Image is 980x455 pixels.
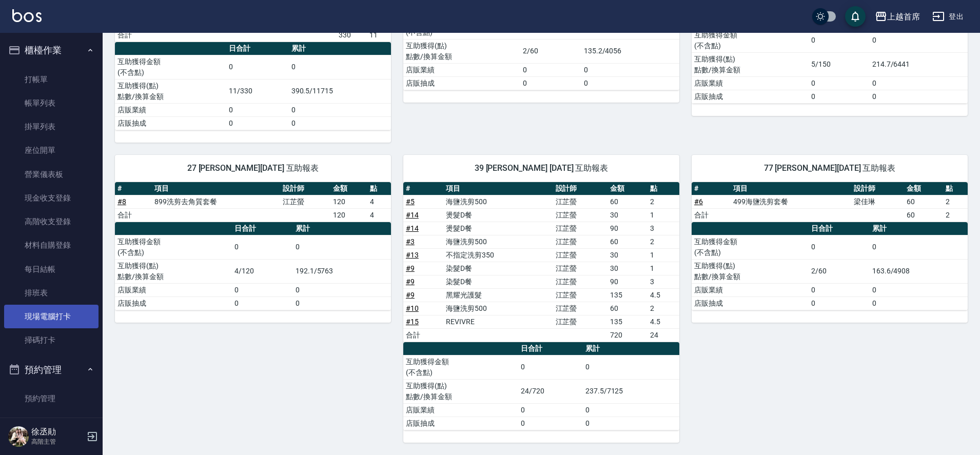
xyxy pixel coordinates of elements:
table: a dense table [115,42,391,130]
a: #8 [117,197,126,206]
th: # [403,182,443,195]
td: 0 [870,90,968,103]
td: 合計 [115,208,152,222]
th: 項目 [152,182,280,195]
td: 390.5/11715 [289,79,391,103]
td: 江芷螢 [280,195,331,208]
td: 4.5 [648,315,679,328]
a: 現場電腦打卡 [4,305,99,328]
td: 60 [607,302,648,315]
td: 店販抽成 [403,417,518,430]
td: 90 [607,222,648,235]
td: 163.6/4908 [870,259,968,283]
table: a dense table [692,15,968,104]
td: 60 [607,235,648,248]
td: 燙髮D餐 [443,208,553,222]
th: # [115,182,152,195]
a: 打帳單 [4,68,99,91]
td: 1 [648,248,679,262]
td: 11/330 [226,79,288,103]
td: 24/720 [518,379,582,403]
td: 0 [583,417,679,430]
td: 江芷螢 [553,288,608,302]
td: 0 [870,28,968,52]
td: 互助獲得金額 (不含點) [115,235,232,259]
span: 27 [PERSON_NAME][DATE] 互助報表 [127,163,379,173]
td: 店販業績 [115,283,232,296]
td: 店販業績 [403,63,520,76]
td: 互助獲得(點) 點數/換算金額 [692,52,809,76]
td: 237.5/7125 [583,379,679,403]
td: 江芷螢 [553,302,608,315]
td: 互助獲得(點) 點數/換算金額 [692,259,809,283]
th: 設計師 [280,182,331,195]
td: 2/60 [520,39,581,63]
th: 設計師 [851,182,905,195]
td: 0 [293,283,391,296]
td: 135 [607,315,648,328]
a: 營業儀表板 [4,163,99,186]
td: 135 [607,288,648,302]
td: 0 [581,76,679,90]
a: 材料自購登錄 [4,233,99,257]
td: 0 [520,63,581,76]
td: 5/150 [809,52,870,76]
a: 現金收支登錄 [4,186,99,210]
td: 30 [607,208,648,222]
table: a dense table [403,342,679,430]
td: 0 [583,403,679,417]
a: #9 [406,278,415,286]
a: #9 [406,291,415,299]
td: 4 [367,208,391,222]
td: 0 [870,235,968,259]
a: #14 [406,211,419,219]
td: 江芷螢 [553,315,608,328]
td: 0 [809,283,870,296]
div: 上越首席 [887,10,920,23]
td: 192.1/5763 [293,259,391,283]
td: 2 [943,208,968,222]
table: a dense table [692,222,968,310]
td: 30 [607,248,648,262]
td: 染髮D餐 [443,275,553,288]
td: 0 [809,296,870,310]
td: 江芷螢 [553,262,608,275]
td: 0 [809,28,870,52]
a: #15 [406,318,419,326]
a: #14 [406,224,419,232]
td: 互助獲得金額 (不含點) [692,235,809,259]
td: 0 [289,116,391,130]
th: 項目 [443,182,553,195]
td: 0 [583,355,679,379]
td: 4/120 [232,259,293,283]
a: #10 [406,304,419,312]
td: 60 [607,195,648,208]
td: 0 [289,55,391,79]
td: 互助獲得(點) 點數/換算金額 [403,39,520,63]
th: # [692,182,731,195]
td: 合計 [115,28,146,42]
td: 4 [367,195,391,208]
th: 點 [648,182,679,195]
td: 120 [330,208,367,222]
td: 合計 [692,208,731,222]
td: 0 [518,417,582,430]
td: REVIVRE [443,315,553,328]
img: Logo [12,9,42,22]
a: #6 [694,197,703,206]
td: 0 [518,403,582,417]
a: #13 [406,251,419,259]
td: 330 [336,28,367,42]
button: 櫃檯作業 [4,37,99,64]
td: 3 [648,222,679,235]
td: 互助獲得(點) 點數/換算金額 [115,259,232,283]
td: 0 [518,355,582,379]
td: 江芷螢 [553,275,608,288]
td: 梁佳琳 [851,195,905,208]
td: 店販業績 [692,283,809,296]
h5: 徐丞勛 [31,427,84,437]
th: 金額 [330,182,367,195]
td: 燙髮D餐 [443,222,553,235]
td: 1 [648,208,679,222]
td: 互助獲得金額 (不含點) [692,28,809,52]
